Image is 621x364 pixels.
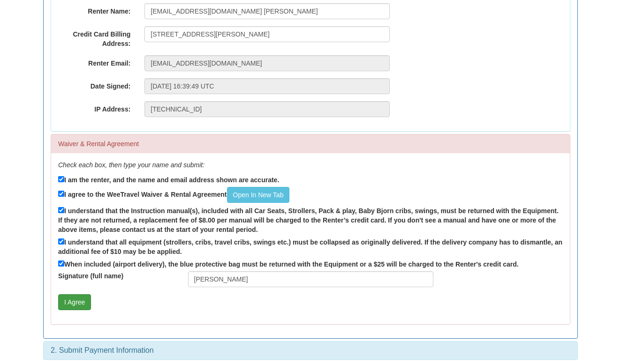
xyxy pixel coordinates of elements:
[51,3,137,16] label: Renter Name:
[51,26,137,48] label: Credit Card Billing Address:
[227,187,290,203] a: Open In New Tab
[58,205,563,234] label: I understand that the Instruction manual(s), included with all Car Seats, Strollers, Pack & play,...
[58,207,64,213] input: I understand that the Instruction manual(s), included with all Car Seats, Strollers, Pack & play,...
[58,176,64,182] input: I am the renter, and the name and email address shown are accurate.
[58,260,64,267] input: When included (airport delivery), the blue protective bag must be returned with the Equipment or ...
[58,259,519,269] label: When included (airport delivery), the blue protective bag must be returned with the Equipment or ...
[58,294,91,310] button: I Agree
[58,161,204,169] em: Check each box, then type your name and submit:
[58,187,289,203] label: I agree to the WeeTravel Waiver & Rental Agreement
[58,191,64,197] input: I agree to the WeeTravel Waiver & Rental AgreementOpen In New Tab
[51,134,570,153] div: Waiver & Rental Agreement
[58,174,279,185] label: I am the renter, and the name and email address shown are accurate.
[51,271,181,281] label: Signature (full name)
[51,101,137,114] label: IP Address:
[51,78,137,91] label: Date Signed:
[58,238,64,245] input: I understand that all equipment (strollers, cribs, travel cribs, swings etc.) must be collapsed a...
[51,346,570,355] h3: 2. Submit Payment Information
[188,271,433,287] input: Full Name
[51,55,137,68] label: Renter Email:
[58,237,563,256] label: I understand that all equipment (strollers, cribs, travel cribs, swings etc.) must be collapsed a...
